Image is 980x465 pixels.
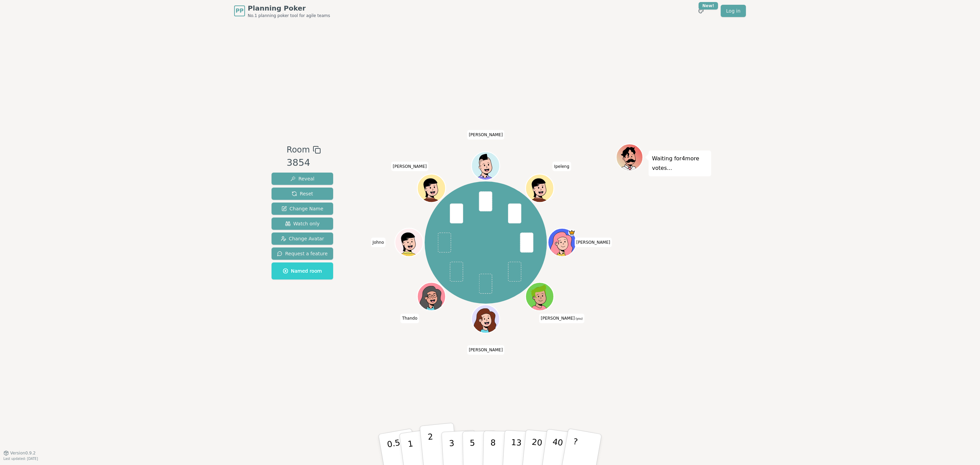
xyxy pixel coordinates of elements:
span: Click to change your name [553,162,571,171]
span: Click to change your name [467,130,505,140]
span: PP [235,7,243,15]
span: Click to change your name [467,345,505,355]
button: Watch only [272,218,333,230]
span: Click to change your name [401,314,419,323]
button: Change Avatar [272,233,333,245]
button: Change Name [272,203,333,215]
span: Change Avatar [281,235,324,242]
a: Log in [721,5,746,17]
button: Version0.9.2 [3,450,36,456]
span: Norval is the host [569,229,576,236]
a: PPPlanning PokerNo.1 planning poker tool for agile teams [234,3,330,18]
button: New! [695,5,707,17]
span: Click to change your name [575,238,612,247]
div: 3854 [287,156,321,170]
span: Room [287,144,310,156]
button: Reveal [272,173,333,185]
span: Change Name [281,205,323,212]
div: New! [699,2,718,10]
span: Planning Poker [248,3,330,13]
span: Named room [283,268,322,274]
span: (you) [575,318,583,321]
span: Request a feature [277,250,328,257]
span: No.1 planning poker tool for agile teams [248,13,330,18]
button: Request a feature [272,247,333,260]
span: Reset [292,190,313,197]
span: Click to change your name [539,314,584,323]
button: Reset [272,188,333,200]
span: Watch only [285,220,320,227]
span: Last updated: [DATE] [3,457,38,461]
p: Waiting for 4 more votes... [652,154,708,173]
button: Click to change your avatar [527,283,553,310]
span: Click to change your name [391,162,428,171]
span: Click to change your name [371,238,386,247]
span: Version 0.9.2 [10,450,36,456]
button: Named room [272,262,333,279]
span: Reveal [290,175,314,182]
